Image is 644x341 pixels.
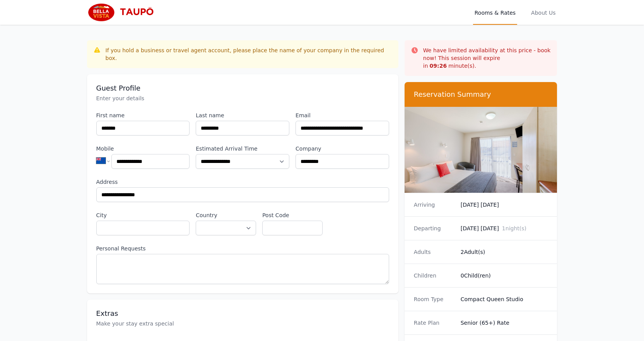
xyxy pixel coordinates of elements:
[423,46,551,70] p: We have limited availability at this price - book now! This session will expire in minute(s).
[262,211,323,219] label: Post Code
[414,248,454,256] dt: Adults
[414,295,454,303] dt: Room Type
[502,225,526,231] span: 1 night(s)
[414,201,454,209] dt: Arriving
[96,94,389,102] p: Enter your details
[96,145,190,153] label: Mobile
[87,3,161,22] img: Bella Vista Taupo
[461,272,548,279] dd: 0 Child(ren)
[96,84,389,93] h3: Guest Profile
[96,309,389,318] h3: Extras
[405,107,557,193] img: Compact Queen Studio
[96,178,389,186] label: Address
[106,46,392,62] div: If you hold a business or travel agent account, please place the name of your company in the requ...
[414,319,454,327] dt: Rate Plan
[96,320,389,327] p: Make your stay extra special
[461,295,548,303] dd: Compact Queen Studio
[430,63,447,69] strong: 09 : 26
[196,211,256,219] label: Country
[461,224,548,232] dd: [DATE] [DATE]
[196,145,289,153] label: Estimated Arrival Time
[296,145,389,153] label: Company
[296,111,389,119] label: Email
[96,111,190,119] label: First name
[196,111,289,119] label: Last name
[96,245,389,252] label: Personal Requests
[414,90,548,99] h3: Reservation Summary
[414,272,454,279] dt: Children
[96,211,190,219] label: City
[414,224,454,232] dt: Departing
[461,248,548,256] dd: 2 Adult(s)
[461,319,548,327] dd: Senior (65+) Rate
[461,201,548,209] dd: [DATE] [DATE]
